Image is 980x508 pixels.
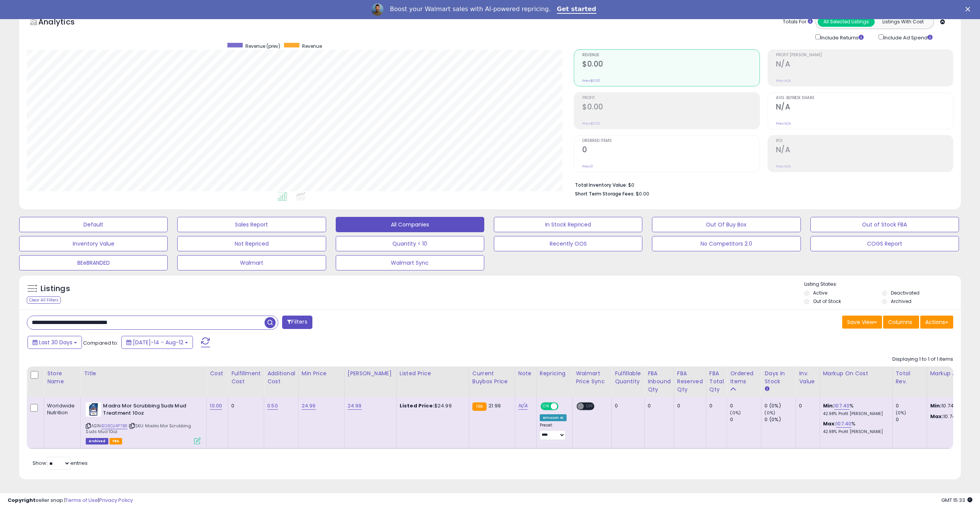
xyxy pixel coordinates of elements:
[652,217,800,232] button: Out Of Buy Box
[540,414,567,421] div: Amazon AI
[896,370,924,386] div: Total Rev.
[518,370,533,378] div: Note
[874,17,931,27] button: Listings With Cost
[776,60,953,70] h2: N/A
[896,402,927,409] div: 0
[582,96,759,100] span: Profit
[891,298,911,304] label: Archived
[776,145,953,156] h2: N/A
[764,416,795,423] div: 0 (0%)
[823,370,889,378] div: Markup on Cost
[810,217,959,232] button: Out of Stock FBA
[941,497,972,504] span: 2025-09-12 15:33 GMT
[582,60,759,70] h2: $0.00
[101,423,127,429] a: B08DJ4P7BR
[615,370,641,386] div: Fulfillable Quantity
[177,236,326,251] button: Not Repriced
[231,370,261,386] div: Fulfillment Cost
[896,416,927,423] div: 0
[336,236,484,251] button: Quantity < 10
[210,402,222,410] a: 10.00
[27,296,61,304] div: Clear All Filters
[813,298,841,304] label: Out of Stock
[267,402,278,410] a: 0.50
[302,402,316,410] a: 24.99
[648,402,668,409] div: 0
[677,370,703,394] div: FBA Reserved Qty
[19,217,168,232] button: Default
[804,281,961,288] p: Listing States:
[677,402,700,409] div: 0
[177,217,326,232] button: Sales Report
[400,370,466,378] div: Listed Price
[892,356,953,363] div: Displaying 1 to 1 of 1 items
[133,339,183,346] span: [DATE]-14 - Aug-12
[730,416,761,423] div: 0
[730,402,761,409] div: 0
[648,370,671,394] div: FBA inbound Qty
[371,3,384,16] img: Profile image for Adrian
[615,402,639,409] div: 0
[823,411,887,417] p: 42.98% Profit [PERSON_NAME]
[582,164,593,169] small: Prev: 0
[776,121,791,126] small: Prev: N/A
[390,5,550,13] div: Boost your Walmart sales with AI-powered repricing.
[823,420,887,435] div: %
[47,402,75,416] div: Worldwide Nutrition
[888,318,912,326] span: Columns
[210,370,225,378] div: Cost
[842,316,882,329] button: Save View
[582,103,759,113] h2: $0.00
[177,255,326,270] button: Walmart
[302,370,341,378] div: Min Price
[896,410,906,416] small: (0%)
[764,386,769,392] small: Days In Stock.
[83,339,118,347] span: Compared to:
[730,370,758,386] div: Ordered Items
[540,370,569,378] div: Repricing
[575,182,627,188] b: Total Inventory Value:
[336,255,484,270] button: Walmart Sync
[488,402,501,409] span: 21.99
[883,316,919,329] button: Columns
[33,459,88,467] span: Show: entries
[86,423,191,434] span: | SKU: Madra Mor Scrubbing Suds Mud 10oz
[582,78,600,83] small: Prev: $0.00
[336,217,484,232] button: All Companies
[834,402,849,410] a: 107.40
[47,370,77,386] div: Store Name
[799,402,813,409] div: 0
[582,139,759,143] span: Ordered Items
[930,413,944,420] strong: Max:
[19,255,168,270] button: BEeBRANDED
[19,236,168,251] button: Inventory Value
[541,403,551,410] span: ON
[776,53,953,57] span: Profit [PERSON_NAME]
[584,403,596,410] span: OFF
[8,497,133,504] div: seller snap | |
[231,402,258,409] div: 0
[302,43,322,49] span: Revenue
[400,402,463,409] div: $24.99
[652,236,800,251] button: No Competitors 2.0
[813,290,827,296] label: Active
[575,180,947,189] li: $0
[709,370,724,394] div: FBA Total Qty
[38,16,90,29] h5: Analytics
[776,96,953,100] span: Avg. Buybox Share
[823,402,887,417] div: %
[730,410,741,416] small: (0%)
[776,164,791,169] small: Prev: N/A
[557,5,596,14] a: Get started
[41,283,70,294] h5: Listings
[472,370,512,386] div: Current Buybox Price
[400,402,434,409] b: Listed Price:
[99,497,133,504] a: Privacy Policy
[965,7,973,11] div: Close
[28,336,82,349] button: Last 30 Days
[348,402,362,410] a: 24.99
[776,78,791,83] small: Prev: N/A
[636,190,649,197] span: $0.00
[582,53,759,57] span: Revenue
[823,402,835,409] b: Min:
